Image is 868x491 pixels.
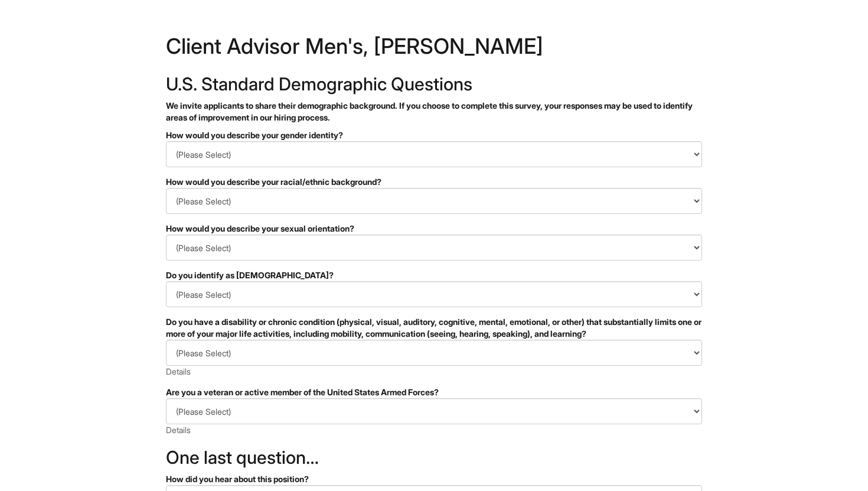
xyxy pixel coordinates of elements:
select: Are you a veteran or active member of the United States Armed Forces? [166,398,702,424]
select: Do you identify as transgender? [166,281,702,307]
h2: U.S. Standard Demographic Questions [166,74,702,94]
select: How would you describe your sexual orientation? [166,235,702,261]
div: Do you have a disability or chronic condition (physical, visual, auditory, cognitive, mental, emo... [166,316,702,340]
select: How would you describe your gender identity? [166,141,702,167]
p: We invite applicants to share their demographic background. If you choose to complete this survey... [166,100,702,123]
select: Do you have a disability or chronic condition (physical, visual, auditory, cognitive, mental, emo... [166,340,702,366]
div: How would you describe your gender identity? [166,129,702,141]
div: How would you describe your racial/ethnic background? [166,176,702,188]
div: Do you identify as [DEMOGRAPHIC_DATA]? [166,269,702,281]
select: How would you describe your racial/ethnic background? [166,188,702,214]
div: Are you a veteran or active member of the United States Armed Forces? [166,386,702,398]
h2: One last question… [166,448,702,467]
div: How did you hear about this position? [166,473,702,485]
h1: Client Advisor Men's, [PERSON_NAME] [166,35,702,63]
div: How would you describe your sexual orientation? [166,223,702,235]
a: Details [166,425,191,435]
a: Details [166,366,191,376]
